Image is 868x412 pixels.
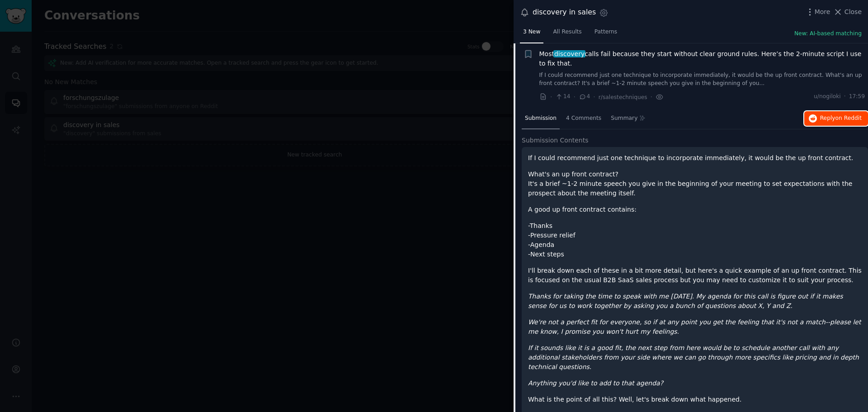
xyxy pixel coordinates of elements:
[539,71,865,87] a: If I could recommend just one technique to incorporate immediately, it would be the up front cont...
[528,205,862,214] p: A good up front contract contains:
[651,92,652,102] span: ·
[525,114,557,123] span: Submission
[815,7,830,17] span: More
[805,7,830,17] button: More
[553,28,581,36] span: All Results
[849,93,865,101] span: 17:59
[528,293,843,309] em: Thanks for taking the time to speak with me [DATE]. My agenda for this call is figure out if it m...
[579,93,590,101] span: 4
[591,25,620,43] a: Patterns
[522,136,589,145] span: Submission Contents
[611,114,637,123] span: Summary
[550,25,585,43] a: All Results
[528,221,862,259] p: -Thanks -Pressure relief -Agenda -Next steps
[539,49,865,68] span: Most calls fail because they start without clear ground rules. Here’s the 2-minute script I use t...
[528,395,862,404] p: What is the point of all this? Well, let's break down what happened.
[520,25,543,43] a: 3 New
[550,92,552,102] span: ·
[804,111,868,126] button: Replyon Reddit
[835,115,862,121] span: on Reddit
[539,49,865,68] a: Mostdiscoverycalls fail because they start without clear ground rules. Here’s the 2-minute script...
[594,28,617,36] span: Patterns
[533,7,596,18] div: discovery in sales
[844,93,846,101] span: ·
[528,318,861,335] em: We're not a perfect fit for everyone, so if at any point you get the feeling that it's not a matc...
[528,344,859,370] em: If it sounds like it is a good fit, the next step from here would be to schedule another call wit...
[794,30,862,38] button: New: AI-based matching
[528,153,862,163] p: If I could recommend just one technique to incorporate immediately, it would be the up front cont...
[593,92,595,102] span: ·
[814,93,841,101] span: u/nogiloki
[833,7,862,17] button: Close
[599,94,647,100] span: r/salestechniques
[553,50,585,57] span: discovery
[566,114,601,123] span: 4 Comments
[820,114,862,123] span: Reply
[528,379,663,387] em: Anything you'd like to add to that agenda?
[528,170,862,198] p: What's an up front contract? It's a brief ~1-2 minute speech you give in the beginning of your me...
[523,28,540,36] span: 3 New
[844,7,862,17] span: Close
[574,92,576,102] span: ·
[555,93,570,101] span: 14
[528,266,862,285] p: I'll break down each of these in a bit more detail, but here's a quick example of an up front con...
